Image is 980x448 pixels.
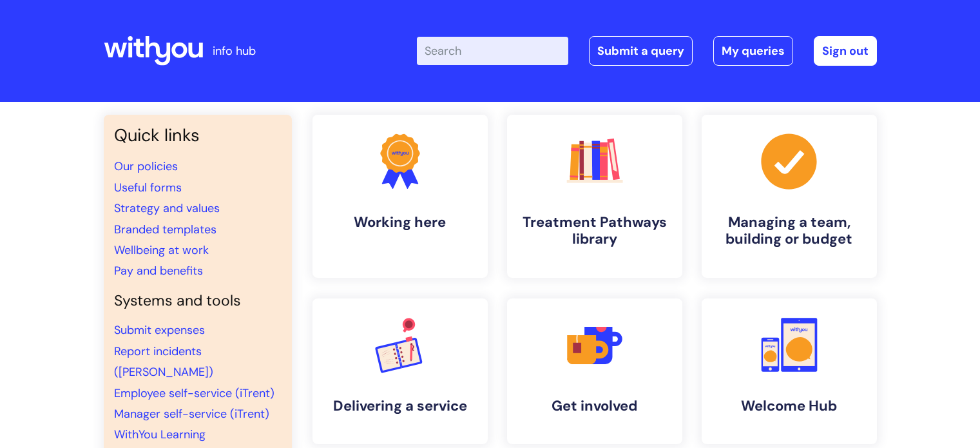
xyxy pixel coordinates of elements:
h4: Welcome Hub [712,398,867,414]
a: Delivering a service [312,298,488,444]
a: Pay and benefits [114,263,203,278]
div: | - [417,36,877,66]
h4: Working here [323,214,477,231]
input: Search [417,37,568,65]
h3: Quick links [114,125,282,146]
a: Strategy and values [114,200,220,216]
a: Treatment Pathways library [507,115,682,278]
a: Branded templates [114,222,216,237]
a: Employee self-service (iTrent) [114,385,274,401]
p: info hub [213,41,256,61]
a: My queries [713,36,793,66]
a: Managing a team, building or budget [702,115,877,278]
a: WithYou Learning [114,427,206,442]
a: Welcome Hub [702,298,877,444]
a: Working here [312,115,488,278]
a: Manager self-service (iTrent) [114,406,269,422]
h4: Delivering a service [323,398,477,414]
a: Submit expenses [114,322,205,338]
h4: Managing a team, building or budget [712,214,867,248]
a: Get involved [507,298,682,444]
h4: Systems and tools [114,292,282,310]
h4: Treatment Pathways library [517,214,672,248]
h4: Get involved [517,398,672,414]
a: Wellbeing at work [114,242,209,258]
a: Sign out [814,36,877,66]
a: Submit a query [589,36,693,66]
a: Useful forms [114,180,182,195]
a: Our policies [114,159,178,174]
a: Report incidents ([PERSON_NAME]) [114,344,213,380]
